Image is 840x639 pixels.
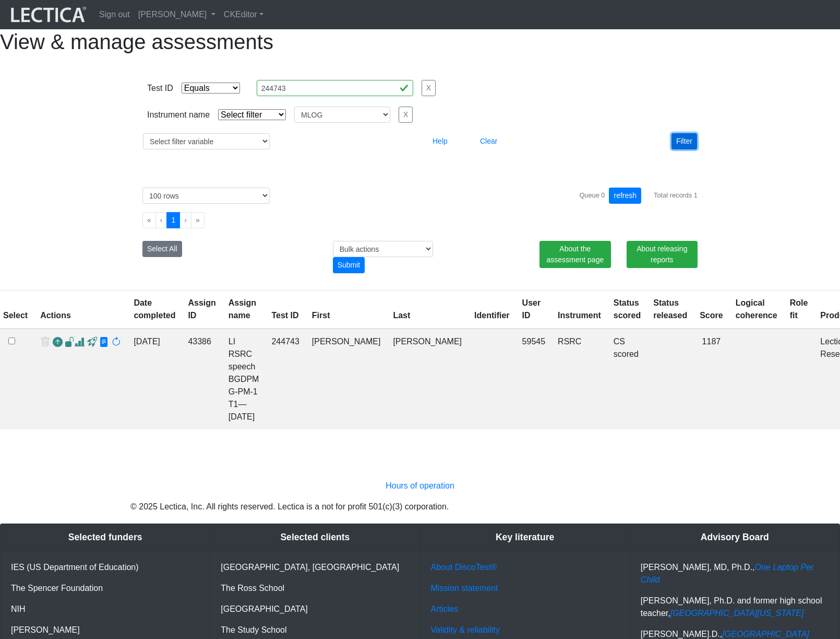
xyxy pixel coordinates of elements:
[539,241,610,268] a: About the assessment page
[399,107,413,123] button: X
[630,524,839,551] div: Advisory Board
[34,291,127,329] th: Actions
[75,337,85,348] span: Analyst score
[8,5,87,25] img: lecticalive
[614,337,639,358] a: Completed = assessment has been completed; CS scored = assessment has been CLAS scored; LS scored...
[393,311,410,320] a: Last
[11,603,199,615] p: NIH
[702,337,721,346] span: 1187
[11,561,199,574] p: IES (US Department of Education)
[431,605,458,613] a: Articles
[641,595,829,620] p: [PERSON_NAME], Ph.D. and former high school teacher,
[422,80,436,96] button: X
[53,335,63,351] a: Reopen
[220,4,268,25] a: CKEditor
[428,133,452,149] button: Help
[670,609,804,618] a: [GEOGRAPHIC_DATA][US_STATE]
[99,337,109,348] span: view
[87,337,97,348] span: view
[522,298,541,320] a: User ID
[222,329,266,429] td: LI RSRC speech BGDPM G-PM-1 T1—[DATE]
[386,481,454,490] a: Hours of operation
[700,311,723,320] a: Score
[428,136,452,145] a: Help
[579,188,698,204] div: Queue 0 Total records 1
[312,311,330,320] a: First
[387,329,468,429] td: [PERSON_NAME]
[221,624,409,636] p: The Study School
[65,337,75,348] span: view
[142,212,698,228] ul: Pagination
[790,298,808,320] a: Role fit
[222,291,266,329] th: Assign name
[182,291,222,329] th: Assign ID
[306,329,387,429] td: [PERSON_NAME]
[182,329,222,429] td: 43386
[671,133,697,149] button: Filter
[431,563,497,572] a: About DiscoTest®
[609,188,641,204] button: refresh
[333,257,365,273] div: Submit
[111,337,121,348] span: rescore
[210,524,419,551] div: Selected clients
[558,311,601,320] a: Instrument
[11,582,199,595] p: The Spencer Foundation
[1,524,210,551] div: Selected funders
[142,241,182,257] button: Select All
[221,582,409,595] p: The Ross School
[130,501,710,513] p: © 2025 Lectica, Inc. All rights reserved. Lectica is a not for profit 501(c)(3) corporation.
[421,524,630,551] div: Key literature
[147,82,173,95] div: Test ID
[40,335,50,351] span: delete
[474,311,510,320] a: Identifier
[95,4,134,25] a: Sign out
[431,584,498,592] a: Mission statement
[147,109,210,121] div: Instrument name
[551,329,607,429] td: RSRC
[265,329,305,429] td: 244743
[221,561,409,574] p: [GEOGRAPHIC_DATA], [GEOGRAPHIC_DATA]
[431,625,500,634] a: Validity & reliability
[265,291,305,329] th: Test ID
[134,4,220,25] a: [PERSON_NAME]
[475,133,502,149] button: Clear
[134,298,175,320] a: Date completed
[641,561,829,586] p: [PERSON_NAME], MD, Ph.D.,
[221,603,409,615] p: [GEOGRAPHIC_DATA]
[614,298,641,320] a: Status scored
[127,329,182,429] td: [DATE]
[166,212,180,228] button: Go to page 1
[516,329,552,429] td: 59545
[627,241,698,268] a: About releasing reports
[653,298,687,320] a: Status released
[11,624,199,636] p: [PERSON_NAME]
[736,298,777,320] a: Logical coherence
